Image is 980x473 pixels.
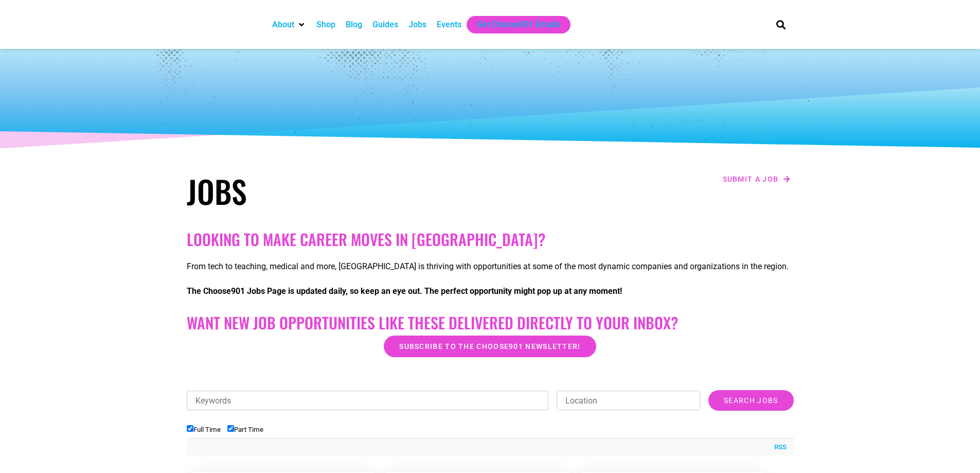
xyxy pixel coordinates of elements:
[227,425,234,432] input: Part Time
[769,442,787,452] a: RSS
[399,343,580,350] span: Subscribe to the Choose901 newsletter!
[267,16,759,33] nav: Main nav
[187,286,622,296] strong: The Choose901 Jobs Page is updated daily, so keep an eye out. The perfect opportunity might pop u...
[267,16,311,33] div: About
[346,19,362,31] a: Blog
[708,390,793,411] input: Search Jobs
[384,336,596,357] a: Subscribe to the Choose901 newsletter!
[272,19,294,31] a: About
[187,313,794,332] h2: Want New Job Opportunities like these Delivered Directly to your Inbox?
[772,16,789,33] div: Search
[187,426,221,433] label: Full Time
[187,230,794,249] h2: Looking to make career moves in [GEOGRAPHIC_DATA]?
[187,391,549,410] input: Keywords
[723,176,779,183] span: Submit a job
[227,426,263,433] label: Part Time
[372,19,398,31] a: Guides
[316,19,335,31] a: Shop
[720,172,794,186] a: Submit a job
[477,19,560,31] a: Get Choose901 Emails
[187,425,193,432] input: Full Time
[187,260,794,273] p: From tech to teaching, medical and more, [GEOGRAPHIC_DATA] is thriving with opportunities at some...
[187,172,485,209] h1: Jobs
[437,19,461,31] a: Events
[557,391,700,410] input: Location
[408,19,426,31] a: Jobs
